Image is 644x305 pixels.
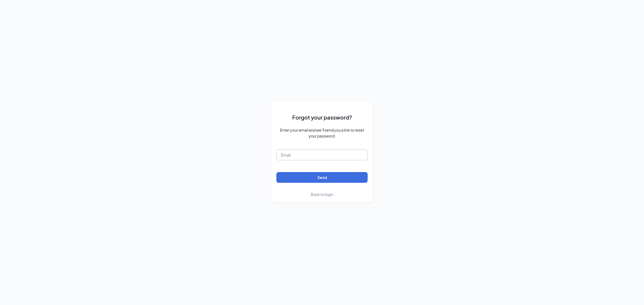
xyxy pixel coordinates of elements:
span: Enter your email and we’ll send you a link to reset your password. [276,127,368,139]
span: Forgot your password? [292,113,352,121]
span: Back to login [311,192,333,197]
input: Email [276,150,368,160]
a: Back to login [311,191,333,197]
button: Send [276,172,368,183]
